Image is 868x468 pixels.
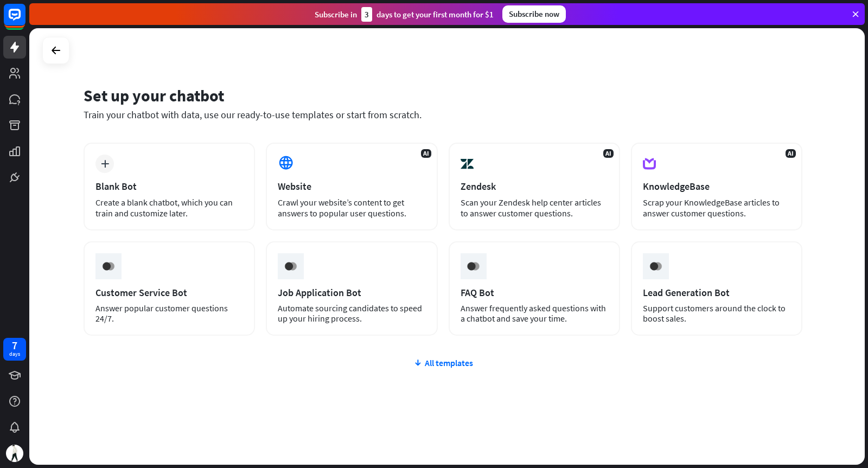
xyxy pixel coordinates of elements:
[3,338,26,361] a: 7 days
[315,7,494,22] div: Subscribe in days to get your first month for $1
[502,5,566,23] div: Subscribe now
[361,7,372,22] div: 3
[12,341,17,350] div: 7
[9,350,20,358] div: days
